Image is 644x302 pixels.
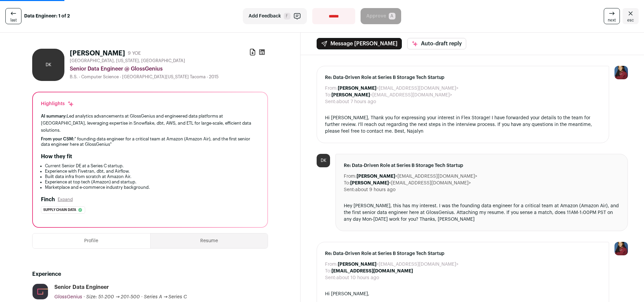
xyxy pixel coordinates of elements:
[70,49,125,58] h1: [PERSON_NAME]
[325,274,336,281] dt: Sent:
[344,173,357,180] dt: From:
[331,93,370,97] b: [PERSON_NAME]
[45,179,259,185] li: Experience at top tech (Amazon) and startup.
[70,58,185,63] span: [GEOGRAPHIC_DATA], [US_STATE], [GEOGRAPHIC_DATA]
[344,186,355,193] dt: Sent:
[325,261,338,268] dt: From:
[5,8,21,24] a: last
[41,100,74,107] div: Highlights
[10,17,17,23] span: last
[41,153,72,161] h2: How they fit
[243,8,307,24] button: Add Feedback F
[43,207,76,213] span: Supply chain data
[325,268,331,274] dt: To:
[338,261,459,268] dd: <[EMAIL_ADDRESS][DOMAIN_NAME]>
[614,66,628,79] img: 10010497-medium_jpg
[336,274,379,281] dd: about 10 hours ago
[357,174,395,179] b: [PERSON_NAME]
[350,180,471,186] dd: <[EMAIL_ADDRESS][DOMAIN_NAME]>
[325,291,601,297] div: Hi [PERSON_NAME],
[45,163,259,169] li: Current Senior DE at a Series C startup.
[70,65,268,73] div: Senior Data Engineer @ GlossGenius
[41,196,55,204] h2: Finch
[144,295,187,299] span: Series A → Series C
[284,13,290,19] span: F
[325,98,336,105] dt: Sent:
[32,270,268,278] h2: Experience
[41,113,259,134] div: Led analytics advancements at GlossGenius and engineered data platforms at [GEOGRAPHIC_DATA], lev...
[41,136,259,147] div: " founding data engineer for a critical team at Amazon (Amazon Air), and the first senior data en...
[151,233,268,248] button: Resume
[627,17,634,23] span: esc
[344,203,620,223] div: Hey [PERSON_NAME], this has my interest. I was the founding data engineer for a critical team at ...
[33,233,150,248] button: Profile
[331,92,452,98] dd: <[EMAIL_ADDRESS][DOMAIN_NAME]>
[325,250,601,257] span: Re: Data-Driven Role at Series B Storage Tech Startup
[45,174,259,179] li: Built data infra from scratch at Amazon Air.
[141,294,143,300] span: ·
[325,92,331,98] dt: To:
[344,162,620,169] span: Re: Data-Driven Role at Series B Storage Tech Startup
[317,38,402,49] button: Message [PERSON_NAME]
[317,154,330,167] div: DK
[24,13,70,19] strong: Data Engineer: 1 of 2
[407,38,466,49] button: Auto-draft reply
[58,197,73,202] button: Expand
[325,85,338,92] dt: From:
[344,180,350,186] dt: To:
[623,8,639,24] a: Close
[128,50,141,57] div: 9 YOE
[357,173,477,180] dd: <[EMAIL_ADDRESS][DOMAIN_NAME]>
[54,295,82,299] span: GlossGenius
[338,262,376,267] b: [PERSON_NAME]
[45,169,259,174] li: Experience with Fivetran, dbt, and Airflow.
[32,49,64,81] div: DK
[41,137,74,141] span: From your CSM:
[338,85,459,92] dd: <[EMAIL_ADDRESS][DOMAIN_NAME]>
[604,8,620,24] a: next
[41,114,67,118] span: AI summary:
[355,186,395,193] dd: about 9 hours ago
[84,295,140,299] span: · Size: 51-200 → 201-500
[325,74,601,81] span: Re: Data-Driven Role at Series B Storage Tech Startup
[336,98,376,105] dd: about 7 hours ago
[325,115,601,135] div: Hi [PERSON_NAME], Thank you for expressing your interest in Flex Storage! I have forwarded your d...
[45,185,259,190] li: Marketplace and e-commerce industry background.
[350,181,389,185] b: [PERSON_NAME]
[54,284,109,291] div: Senior Data Engineer
[33,284,48,299] img: e6dcdbdfb2f064fca7f33c2bd984d6ed722b9af0a3b311d9958236ae5b840536.jpg
[331,269,413,273] b: [EMAIL_ADDRESS][DOMAIN_NAME]
[608,17,616,23] span: next
[614,242,628,255] img: 10010497-medium_jpg
[249,13,281,19] span: Add Feedback
[338,86,376,91] b: [PERSON_NAME]
[70,74,268,80] div: B.S. - Computer Science - [GEOGRAPHIC_DATA][US_STATE] Tacoma - 2015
